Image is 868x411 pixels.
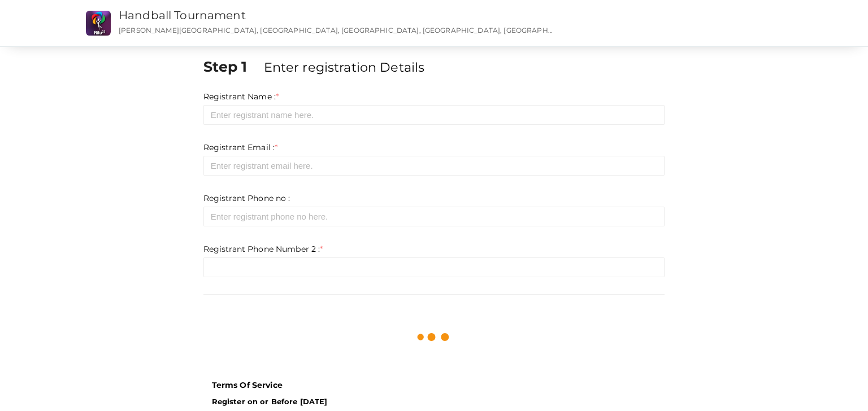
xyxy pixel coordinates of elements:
label: Enter registration Details [264,58,425,76]
input: Enter registrant phone no here. [203,207,665,226]
img: VBMJAACV_small.png [86,11,111,36]
b: Register on or Before [DATE] [212,397,328,406]
label: Registrant Phone no : [203,193,290,204]
label: Registrant Email : [203,142,278,153]
img: loading.svg [414,317,454,357]
input: Enter registrant email here. [203,156,665,176]
label: Step 1 [203,56,262,77]
label: Registrant Phone Number 2 : [203,243,323,255]
a: Handball Tournament [119,8,246,22]
p: Terms Of Service [212,379,657,391]
p: [PERSON_NAME][GEOGRAPHIC_DATA], [GEOGRAPHIC_DATA], [GEOGRAPHIC_DATA], [GEOGRAPHIC_DATA], [GEOGRAP... [119,25,553,35]
input: Enter registrant name here. [203,105,665,125]
label: Registrant Name : [203,91,279,102]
